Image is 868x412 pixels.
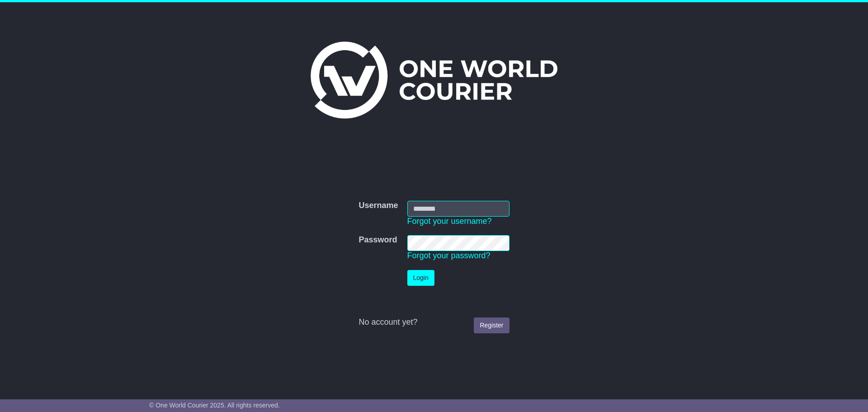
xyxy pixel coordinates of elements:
span: © One World Courier 2025. All rights reserved. [149,402,280,409]
label: Username [359,201,398,211]
img: One World [311,42,557,118]
a: Forgot your username? [407,217,492,226]
label: Password [359,235,397,245]
button: Login [407,270,434,286]
div: No account yet? [359,317,509,327]
a: Register [474,317,509,333]
a: Forgot your password? [407,251,491,260]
